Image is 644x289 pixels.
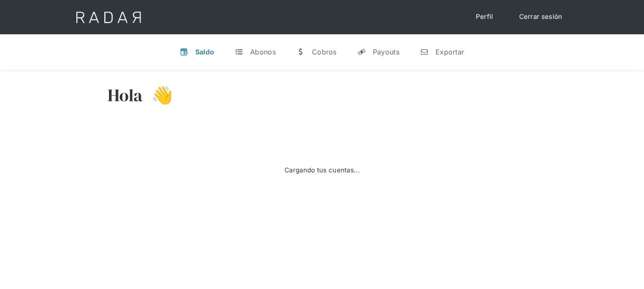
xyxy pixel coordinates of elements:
[195,48,215,56] div: Saldo
[180,48,188,56] div: v
[108,84,143,106] h3: Hola
[467,9,502,25] a: Perfil
[435,48,464,56] div: Exportar
[296,48,305,56] div: w
[235,48,243,56] div: t
[420,48,429,56] div: n
[357,48,366,56] div: y
[511,9,571,25] a: Cerrar sesión
[312,48,337,56] div: Cobros
[284,166,360,175] div: Cargando tus cuentas...
[373,48,399,56] div: Payouts
[143,84,173,106] h3: 👋
[250,48,276,56] div: Abonos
